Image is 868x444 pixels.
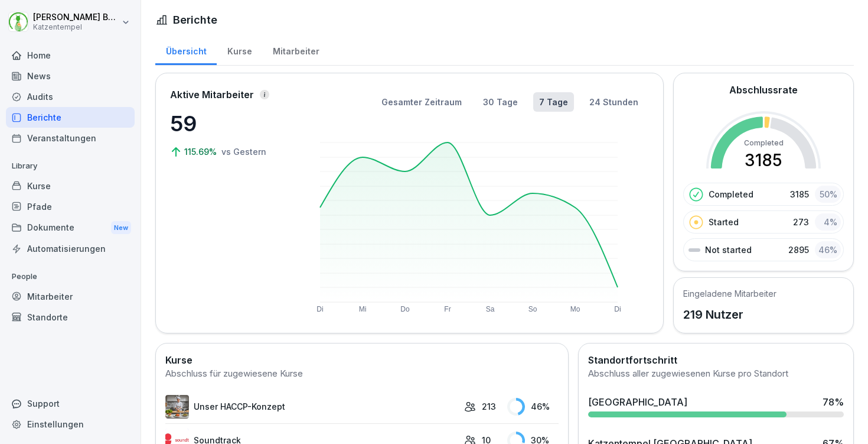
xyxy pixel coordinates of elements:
[6,414,135,435] a: Einstellungen
[6,128,135,148] a: Veranstaltungen
[262,35,329,65] a: Mitarbeiter
[705,244,752,256] p: Not started
[6,307,135,328] a: Standorte
[6,286,135,307] a: Mitarbeiter
[533,92,574,112] button: 7 Tage
[583,390,849,422] a: [GEOGRAPHIC_DATA]78%
[170,87,254,102] p: Aktive Mitarbeiter
[486,305,495,313] text: Sa
[614,305,621,313] text: Di
[6,393,135,414] div: Support
[709,216,739,228] p: Started
[709,188,753,200] p: Completed
[184,145,219,158] p: 115.69%
[155,35,217,65] a: Übersicht
[6,217,135,239] div: Dokumente
[683,306,776,323] p: 219 Nutzer
[482,400,496,413] p: 213
[793,216,809,228] p: 273
[165,353,559,367] h2: Kurse
[583,92,644,112] button: 24 Stunden
[33,12,119,22] p: [PERSON_NAME] Benedix
[570,305,580,313] text: Mo
[683,287,776,300] h5: Eingeladene Mitarbeiter
[6,176,135,196] a: Kurse
[6,157,135,176] p: Library
[6,238,135,259] a: Automatisierungen
[165,367,559,381] div: Abschluss für zugewiesene Kurse
[6,66,135,86] a: News
[6,217,135,239] a: DokumenteNew
[221,145,266,158] p: vs Gestern
[815,186,841,203] div: 50 %
[729,83,798,97] h2: Abschlussrate
[788,244,809,256] p: 2895
[790,188,809,200] p: 3185
[359,305,367,313] text: Mi
[316,305,323,313] text: Di
[6,196,135,217] a: Pfade
[588,367,844,381] div: Abschluss aller zugewiesenen Kurse pro Standort
[444,305,451,313] text: Fr
[588,353,844,367] h2: Standortfortschritt
[111,221,131,235] div: New
[6,45,135,66] a: Home
[588,395,687,409] div: [GEOGRAPHIC_DATA]
[6,86,135,107] a: Audits
[6,267,135,286] p: People
[477,92,524,112] button: 30 Tage
[823,395,844,409] div: 78 %
[507,398,559,416] div: 46 %
[815,213,841,231] div: 4 %
[217,35,262,65] a: Kurse
[173,12,217,28] h1: Berichte
[815,241,841,258] div: 46 %
[400,305,410,313] text: Do
[528,305,537,313] text: So
[165,395,458,419] a: Unser HACCP-Konzept
[6,107,135,128] a: Berichte
[33,23,119,31] p: Katzentempel
[376,92,468,112] button: Gesamter Zeitraum
[170,108,288,140] p: 59
[165,395,189,419] img: mlsleav921hxy3akyctmymka.png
